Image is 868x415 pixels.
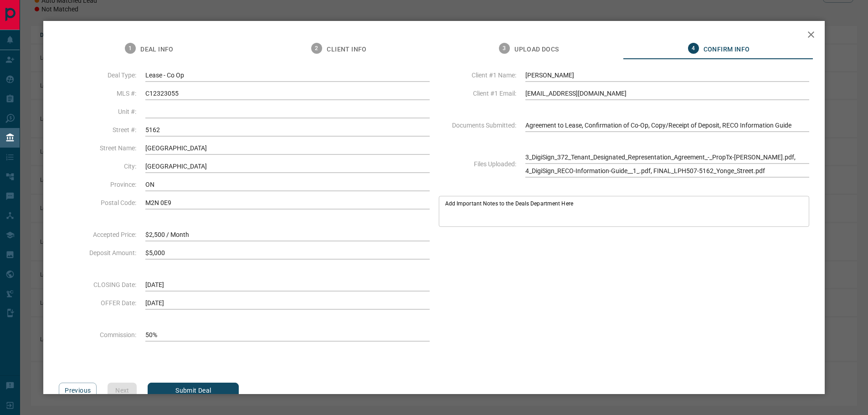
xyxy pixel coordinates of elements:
span: Deposit Amount [59,249,136,256]
span: City [59,163,136,170]
span: Client #1 Email [439,90,516,97]
button: Submit Deal [148,383,239,398]
text: 1 [129,45,132,51]
span: Agreement to Lease, Confirmation of Co-Op, Copy/Receipt of Deposit, RECO Information Guide [525,118,809,132]
span: Empty [145,105,429,118]
span: OFFER Date [59,299,136,307]
span: $2,500 / Month [145,228,429,241]
span: [PERSON_NAME] [525,68,809,82]
span: [EMAIL_ADDRESS][DOMAIN_NAME] [525,87,809,100]
span: Client #1 Name [439,72,516,79]
button: Previous [59,383,97,398]
span: [DATE] [145,278,429,292]
span: Street # [59,126,136,133]
span: Deal Type [59,72,136,79]
span: Upload Docs [514,46,559,54]
span: Documents Submitted [439,122,516,129]
span: C12323055 [145,87,429,100]
span: [GEOGRAPHIC_DATA] [145,141,429,155]
span: 5162 [145,123,429,137]
text: 3 [503,45,506,51]
span: Files Uploaded [439,160,516,168]
span: [GEOGRAPHIC_DATA] [145,159,429,173]
span: Unit # [59,108,136,115]
span: MLS # [59,90,136,97]
span: Province [59,181,136,188]
span: Postal Code [59,199,136,206]
span: Deal Info [140,46,174,54]
span: Commission [59,331,136,338]
span: Accepted Price [59,231,136,238]
span: 3_DigiSign_372_Tenant_Designated_Representation_Agreement_-_PropTx-[PERSON_NAME].pdf, 4_DigiSign_... [525,150,809,178]
span: M2N 0E9 [145,196,429,210]
text: 4 [692,45,695,51]
span: Client Info [327,46,366,54]
span: Confirm Info [704,46,750,54]
span: [DATE] [145,296,429,310]
span: Lease - Co Op [145,68,429,82]
span: $5,000 [145,246,429,260]
span: ON [145,178,429,191]
span: CLOSING Date [59,281,136,288]
text: 2 [315,45,318,51]
span: 50% [145,328,429,342]
span: Street Name [59,144,136,152]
